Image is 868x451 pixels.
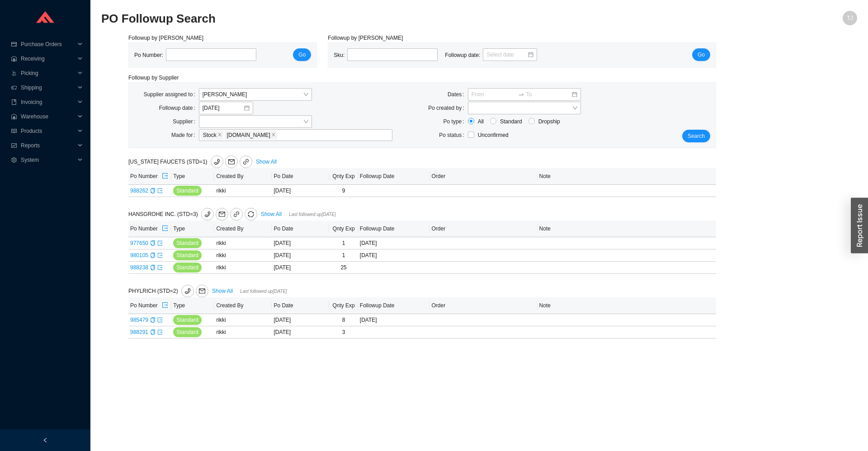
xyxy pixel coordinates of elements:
th: Created By [214,221,272,237]
td: 3 [329,326,358,338]
label: Made for: [171,129,199,141]
span: [US_STATE] FAUCETS (STD=1) [128,159,254,165]
a: export [157,240,163,246]
a: 988262 [130,188,148,194]
span: Unconfirmed [478,132,509,138]
a: 988291 [130,329,148,335]
label: Po status: [439,129,467,141]
span: phone [211,159,223,165]
td: rikki [214,262,272,274]
div: Copy [150,263,156,272]
div: Copy [150,251,156,260]
input: 9/16/2025 [203,103,243,113]
span: book [11,99,17,105]
div: Copy [150,239,156,248]
span: Stock [203,131,217,139]
th: Note [538,168,716,185]
span: Stock [201,131,223,140]
td: rikki [214,249,272,262]
button: phone [201,208,214,221]
button: Go [293,48,311,61]
span: left [42,437,48,443]
button: Standard [173,327,202,337]
button: Standard [173,238,202,248]
a: Show All [256,159,277,165]
span: Followup by [PERSON_NAME] [328,35,403,41]
span: Standard [176,328,198,337]
label: Dates: [448,88,468,101]
th: Followup Date [358,168,430,185]
span: mail [196,288,208,294]
input: To [526,90,571,99]
span: setting [11,157,17,163]
span: Search [688,132,705,141]
td: [DATE] [272,185,329,197]
td: 9 [329,185,358,197]
div: Copy [150,328,156,337]
span: export [162,173,168,180]
span: Standard [176,315,198,324]
th: Po Date [272,168,329,185]
td: [DATE] [272,249,329,262]
span: swap-right [518,91,524,98]
th: Qnty Exp [329,168,358,185]
span: export [157,188,163,193]
div: Sku: Followup date: [334,48,544,62]
label: Supplier assigned to [144,88,199,101]
div: [DATE] [360,315,428,324]
span: read [11,128,17,134]
span: mail [216,211,228,217]
td: 1 [329,237,358,249]
a: Show All [212,288,233,294]
label: Followup date: [159,102,199,114]
span: phone [202,211,213,217]
span: Go [298,50,306,59]
span: Shipping [21,80,75,95]
td: [DATE] [272,326,329,338]
span: link [233,211,240,219]
span: Dropship [535,117,564,126]
span: Products [21,124,75,138]
a: export [157,264,163,271]
span: export [157,265,163,270]
th: Followup Date [358,221,430,237]
span: close [271,132,276,138]
a: export [157,329,163,335]
a: 977650 [130,240,148,246]
th: Note [538,297,716,314]
button: Standard [173,315,202,325]
th: Order [430,168,538,185]
span: System [21,153,75,167]
th: Order [430,221,538,237]
button: Standard [173,263,202,272]
th: Qnty Exp [329,297,358,314]
span: copy [150,253,156,258]
span: to [518,91,524,98]
div: Copy [150,315,156,324]
span: export [157,253,163,258]
a: export [157,188,163,194]
th: Created By [214,168,272,185]
td: 25 [329,262,358,274]
button: Standard [173,250,202,260]
span: export [162,302,168,309]
span: phone [182,288,193,294]
span: export [157,329,163,335]
span: link [243,159,249,166]
span: Last followed up [DATE] [240,289,287,294]
td: [DATE] [272,237,329,249]
span: Last followed up [DATE] [289,212,336,217]
button: export [161,299,169,312]
div: [DATE] [360,239,428,248]
button: phone [181,285,194,297]
td: rikki [214,237,272,249]
input: Select date [486,50,527,59]
span: Standard [176,239,198,248]
label: Po type: [443,115,468,128]
td: rikki [214,314,272,326]
button: Standard [173,186,202,196]
span: [DOMAIN_NAME] [227,131,270,139]
th: Po Number [128,297,171,314]
label: Supplier: [173,115,198,128]
span: Followup by Supplier [128,75,179,81]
